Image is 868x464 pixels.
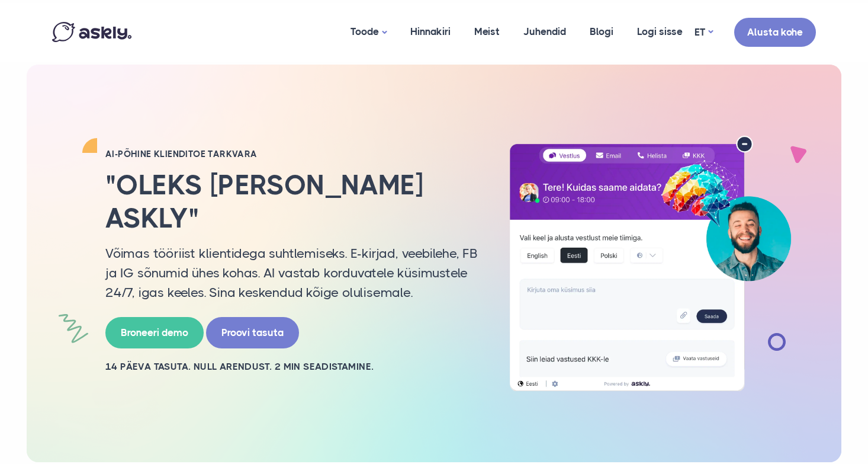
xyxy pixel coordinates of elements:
h2: "Oleks [PERSON_NAME] Askly" [105,169,478,234]
a: Toode [339,3,398,62]
h2: AI-PÕHINE KLIENDITOE TARKVARA [105,148,478,160]
img: Askly [52,22,131,42]
p: Võimas tööriist klientidega suhtlemiseks. E-kirjad, veebilehe, FB ja IG sõnumid ühes kohas. AI va... [105,244,478,302]
a: Juhendid [512,3,578,60]
a: Broneeri demo [105,317,204,348]
a: Hinnakiri [398,3,462,60]
a: Logi sisse [625,3,695,60]
a: Blogi [578,3,625,60]
a: Proovi tasuta [206,317,299,348]
a: Alusta kohe [734,18,816,47]
a: Meist [462,3,512,60]
img: AI multilingual chat [496,136,804,392]
a: ET [695,24,713,41]
h2: 14 PÄEVA TASUTA. NULL ARENDUST. 2 MIN SEADISTAMINE. [105,360,478,373]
